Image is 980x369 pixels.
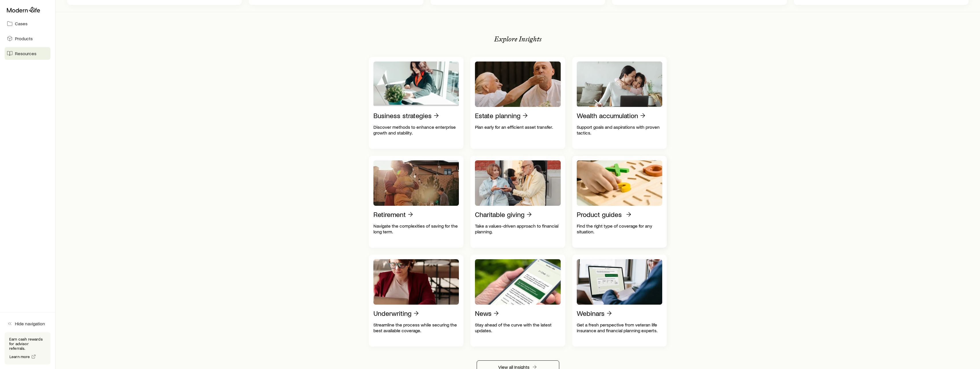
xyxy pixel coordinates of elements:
[475,61,561,107] img: Estate planning
[572,57,667,149] a: Wealth accumulationSupport goals and aspirations with proven tactics.
[475,112,521,120] p: Estate planning
[15,36,33,41] span: Products
[373,309,412,317] p: Underwriting
[373,223,459,235] p: Navigate the complexities of saving for the long term.
[5,332,50,364] div: Earn cash rewards for advisor referrals.Learn more
[373,61,459,107] img: Business strategies
[15,21,28,26] span: Cases
[15,321,45,326] span: Hide navigation
[5,47,50,60] a: Resources
[577,309,605,317] p: Webinars
[373,210,406,218] p: Retirement
[577,160,663,206] img: Product guides
[373,259,459,305] img: Underwriting
[577,322,663,333] p: Get a fresh perspective from veteran life insurance and financial planning experts.
[5,17,50,30] a: Cases
[577,124,663,136] p: Support goals and aspirations with proven tactics.
[475,210,525,218] p: Charitable giving
[577,210,622,218] p: Product guides
[572,156,667,248] a: Product guidesFind the right type of coverage for any situation.
[369,156,464,248] a: RetirementNavigate the complexities of saving for the long term.
[577,223,663,235] p: Find the right type of coverage for any situation.
[475,259,561,305] img: News
[470,156,565,248] a: Charitable givingTake a values-driven approach to financial planning.
[470,57,565,149] a: Estate planningPlan early for an efficient asset transfer.
[475,223,561,235] p: Take a values-driven approach to financial planning.
[577,112,638,120] p: Wealth accumulation
[572,255,667,347] a: WebinarsGet a fresh perspective from veteran life insurance and financial planning experts.
[475,322,561,333] p: Stay ahead of the curve with the latest updates.
[5,32,50,45] a: Products
[577,259,663,305] img: Webinars
[15,51,36,56] span: Resources
[475,124,561,130] p: Plan early for an efficient asset transfer.
[369,255,464,347] a: UnderwritingStreamline the process while securing the best available coverage.
[494,35,542,43] p: Explore Insights
[373,160,459,206] img: Retirement
[475,160,561,206] img: Charitable giving
[373,322,459,333] p: Streamline the process while securing the best available coverage.
[373,124,459,136] p: Discover methods to enhance enterprise growth and stability.
[475,309,492,317] p: News
[9,337,46,351] p: Earn cash rewards for advisor referrals.
[577,61,663,107] img: Wealth accumulation
[470,255,565,347] a: NewsStay ahead of the curve with the latest updates.
[369,57,464,149] a: Business strategiesDiscover methods to enhance enterprise growth and stability.
[5,317,50,330] button: Hide navigation
[373,112,432,120] p: Business strategies
[9,355,30,359] span: Learn more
